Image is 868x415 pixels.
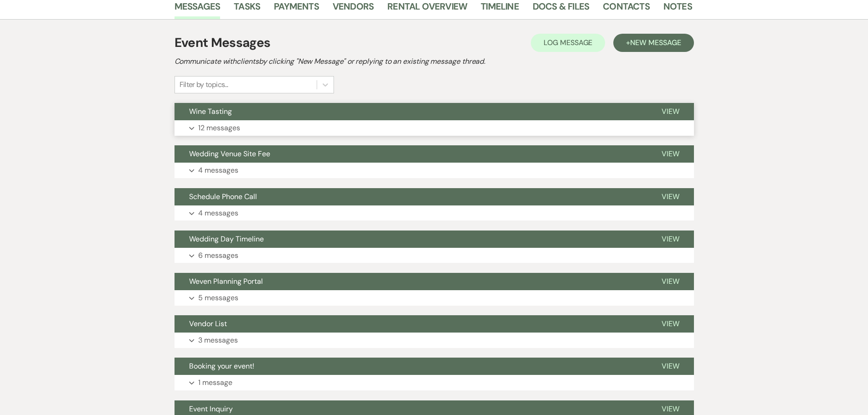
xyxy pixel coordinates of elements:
p: 3 messages [198,334,238,346]
button: Wedding Day Timeline [175,231,647,248]
button: View [647,231,694,248]
button: Log Message [531,34,605,52]
span: Wedding Day Timeline [189,234,264,244]
button: 6 messages [175,248,694,263]
button: Vendor List [175,315,647,333]
span: View [662,404,679,414]
button: View [647,315,694,333]
p: 5 messages [198,292,238,304]
button: Weven Planning Portal [175,273,647,290]
button: View [647,103,694,120]
div: Filter by topics... [180,79,228,90]
button: 3 messages [175,333,694,348]
span: View [662,192,679,201]
p: 4 messages [198,207,238,219]
span: View [662,107,679,116]
p: 6 messages [198,250,238,261]
button: 12 messages [175,120,694,136]
span: Log Message [544,38,592,47]
button: 5 messages [175,290,694,306]
span: Wine Tasting [189,107,232,116]
span: View [662,361,679,371]
button: Booking your event! [175,358,647,375]
span: View [662,319,679,328]
p: 4 messages [198,164,238,176]
p: 1 message [198,377,232,389]
button: View [647,145,694,163]
h2: Communicate with clients by clicking "New Message" or replying to an existing message thread. [175,56,694,67]
span: New Message [630,38,681,47]
button: Schedule Phone Call [175,188,647,205]
button: 4 messages [175,205,694,221]
span: Wedding Venue Site Fee [189,149,270,159]
button: View [647,188,694,205]
button: +New Message [613,34,693,52]
span: Vendor List [189,319,227,328]
h1: Event Messages [175,33,271,52]
span: Event Inquiry [189,404,233,414]
span: View [662,149,679,159]
button: Wine Tasting [175,103,647,120]
button: Wedding Venue Site Fee [175,145,647,163]
span: View [662,234,679,244]
span: Schedule Phone Call [189,192,257,201]
span: Weven Planning Portal [189,277,263,286]
span: Booking your event! [189,361,254,371]
span: View [662,277,679,286]
button: 4 messages [175,163,694,178]
button: View [647,358,694,375]
button: View [647,273,694,290]
button: 1 message [175,375,694,390]
p: 12 messages [198,122,240,134]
